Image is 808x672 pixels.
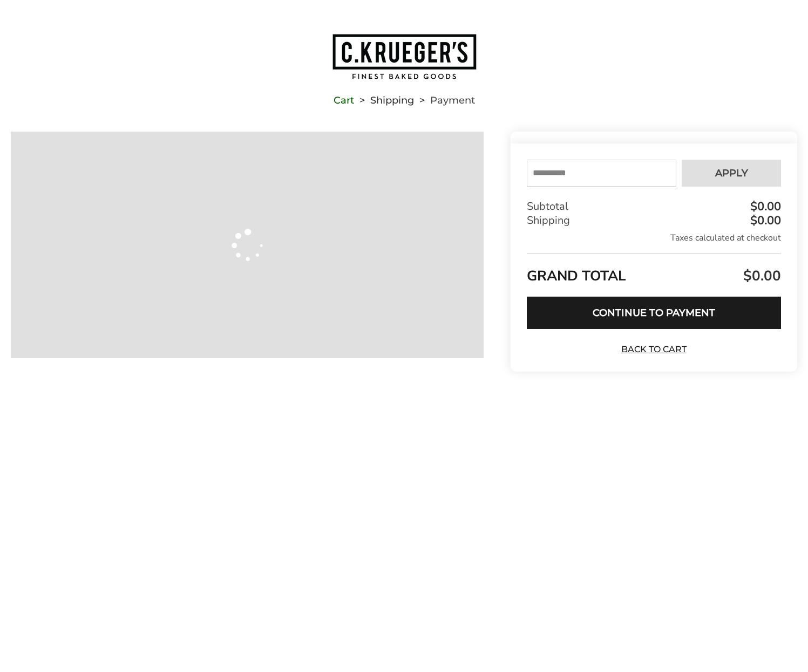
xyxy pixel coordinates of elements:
span: Payment [430,97,475,104]
img: C.KRUEGER'S [331,33,477,80]
div: Shipping [527,214,781,228]
div: GRAND TOTAL [527,253,781,289]
div: Taxes calculated at checkout [527,232,781,244]
span: Apply [715,168,748,178]
div: Subtotal [527,200,781,214]
a: Go to home page [11,33,797,80]
li: Shipping [354,97,414,104]
div: $0.00 [748,201,781,212]
button: Apply [682,160,781,187]
div: $0.00 [748,215,781,227]
button: Continue to Payment [527,297,781,329]
a: Cart [334,97,354,104]
span: $0.00 [741,266,781,285]
a: Back to Cart [616,344,691,355]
